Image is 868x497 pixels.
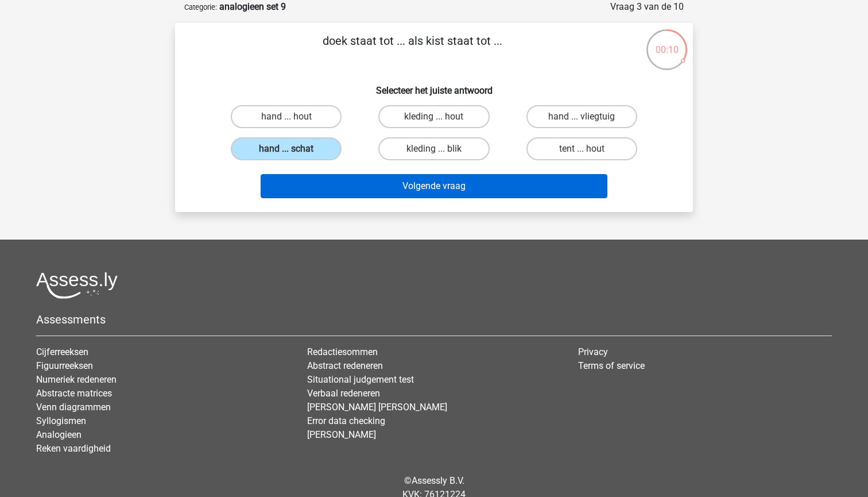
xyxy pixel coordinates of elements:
a: Abstracte matrices [36,388,112,399]
a: [PERSON_NAME] [PERSON_NAME] [307,402,447,413]
label: hand ... hout [231,105,342,128]
label: tent ... hout [526,137,637,160]
small: Categorie: [184,3,217,11]
h6: Selecteer het juiste antwoord [193,76,675,96]
a: Analogieen [36,429,82,440]
a: Error data checking [307,415,385,426]
label: kleding ... blik [378,137,489,160]
a: Terms of service [578,360,645,371]
a: Syllogismen [36,415,86,426]
a: Assessly B.V. [412,475,464,486]
p: doek staat tot ... als kist staat tot ... [193,32,631,67]
a: Situational judgement test [307,374,414,385]
img: Assessly logo [36,272,118,299]
a: Figuurreeksen [36,360,93,371]
label: hand ... vliegtuig [526,105,637,128]
a: Reken vaardigheid [36,443,111,454]
a: Privacy [578,346,608,357]
label: kleding ... hout [378,105,489,128]
a: Venn diagrammen [36,402,111,413]
button: Volgende vraag [261,174,608,198]
h5: Assessments [36,313,832,326]
a: Numeriek redeneren [36,374,117,385]
a: Cijferreeksen [36,346,88,357]
strong: analogieen set 9 [219,1,286,12]
a: [PERSON_NAME] [307,429,376,440]
div: 00:10 [645,28,688,57]
a: Abstract redeneren [307,360,383,371]
a: Redactiesommen [307,346,378,357]
a: Verbaal redeneren [307,388,380,399]
label: hand ... schat [231,137,342,160]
